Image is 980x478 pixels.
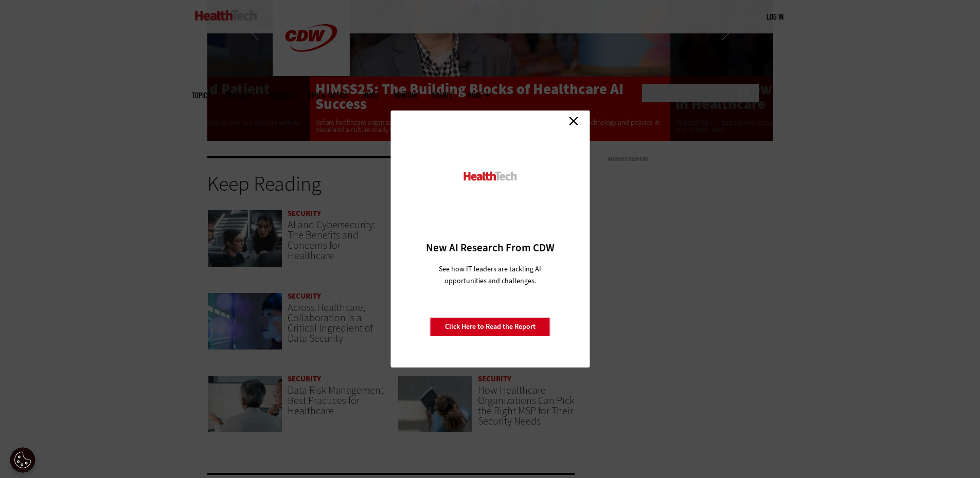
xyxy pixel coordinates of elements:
[462,171,518,181] img: HealthTech_0.png
[10,447,35,473] div: Cookie Settings
[430,317,550,337] a: Click Here to Read the Report
[408,241,572,255] h3: New AI Research From CDW
[426,263,554,287] p: See how IT leaders are tackling AI opportunities and challenges.
[566,113,581,128] a: Close
[10,447,35,473] button: Open Preferences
